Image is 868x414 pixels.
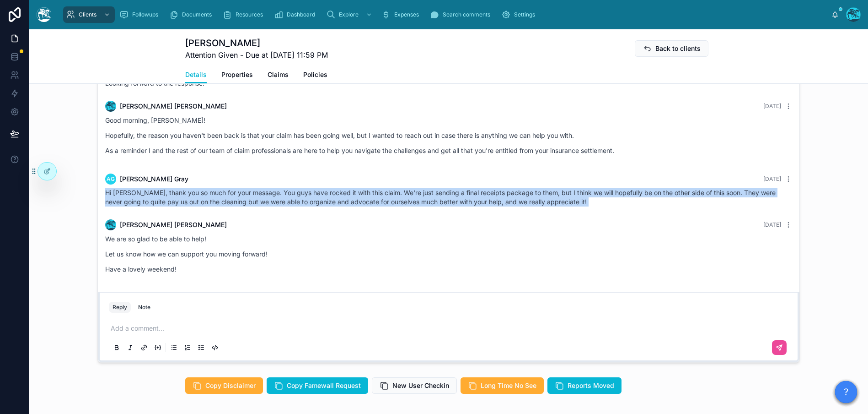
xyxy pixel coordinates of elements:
a: Claims [268,66,289,85]
p: Hopefully, the reason you haven't been back is that your claim has been going well, but I wanted ... [105,131,792,140]
span: [DATE] [763,221,781,228]
a: Followups [117,6,165,23]
a: Expenses [379,6,425,23]
button: Long Time No See [461,377,544,394]
a: Clients [63,6,115,23]
p: Have a lovely weekend! [105,264,792,274]
button: Copy Famewall Request [267,377,368,394]
span: [DATE] [763,175,781,182]
img: App logo [37,7,51,22]
a: Details [185,66,207,84]
button: Copy Disclaimer [185,377,263,394]
span: Followups [132,11,158,18]
a: Documents [166,6,218,23]
a: Policies [303,66,327,85]
span: Resources [236,11,263,18]
button: Reply [109,302,131,313]
span: [PERSON_NAME] [PERSON_NAME] [120,220,227,229]
span: Copy Disclaimer [205,381,256,390]
span: Settings [514,11,535,18]
a: Properties [221,66,253,85]
p: As a reminder I and the rest of our team of claim professionals are here to help you navigate the... [105,146,792,155]
p: Good morning, [PERSON_NAME]! [105,115,792,125]
span: Hi [PERSON_NAME], thank you so much for your message. You guys have rocked it with this claim. We... [105,189,776,206]
a: Dashboard [271,6,321,23]
span: AG [107,175,115,183]
span: Expenses [394,11,419,18]
button: Back to clients [635,40,708,57]
button: Reports Moved [547,377,622,394]
div: scrollable content [59,5,831,25]
span: [PERSON_NAME] Gray [120,174,188,184]
button: Note [134,302,154,313]
span: Claims [268,70,289,79]
button: New User Checkin [372,377,457,394]
span: New User Checkin [392,381,449,390]
span: Clients [79,11,96,18]
span: Back to clients [655,44,701,53]
span: Policies [303,70,327,79]
div: Note [138,304,150,311]
span: Documents [182,11,212,18]
span: Dashboard [287,11,315,18]
span: Explore [339,11,359,18]
span: Attention Given - Due at [DATE] 11:59 PM [185,49,328,60]
a: Resources [220,6,269,23]
span: Details [185,70,207,79]
p: We are so glad to be able to help! [105,234,792,244]
button: ? [835,381,857,403]
a: Settings [498,6,541,23]
span: Search comments [443,11,490,18]
p: Let us know how we can support you moving forward! [105,249,792,259]
span: Copy Famewall Request [287,381,361,390]
span: Reports Moved [568,381,614,390]
span: Properties [221,70,253,79]
span: Long Time No See [481,381,536,390]
span: [PERSON_NAME] [PERSON_NAME] [120,102,227,111]
h1: [PERSON_NAME] [185,37,328,49]
a: Explore [323,6,377,23]
span: [DATE] [763,103,781,109]
a: Search comments [427,6,497,23]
